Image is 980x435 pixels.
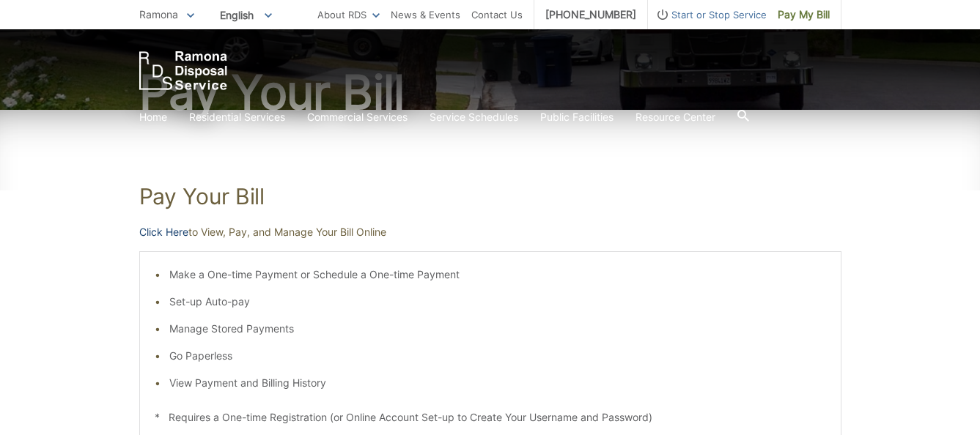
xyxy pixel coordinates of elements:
[635,109,715,125] a: Resource Center
[155,409,826,425] p: * Requires a One-time Registration (or Online Account Set-up to Create Your Username and Password)
[139,51,227,90] a: EDCD logo. Return to the homepage.
[430,109,518,125] a: Service Schedules
[139,8,178,21] span: Ramona
[139,224,841,240] p: to View, Pay, and Manage Your Bill Online
[391,7,460,23] a: News & Events
[139,183,841,209] h1: Pay Your Bill
[139,224,188,240] a: Click Here
[540,109,614,125] a: Public Facilities
[169,294,826,310] li: Set-up Auto-pay
[169,348,826,364] li: Go Paperless
[778,7,830,23] span: Pay My Bill
[139,109,167,125] a: Home
[317,7,380,23] a: About RDS
[471,7,523,23] a: Contact Us
[169,321,826,337] li: Manage Stored Payments
[169,375,826,391] li: View Payment and Billing History
[169,267,826,283] li: Make a One-time Payment or Schedule a One-time Payment
[209,3,283,27] span: English
[307,109,408,125] a: Commercial Services
[189,109,285,125] a: Residential Services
